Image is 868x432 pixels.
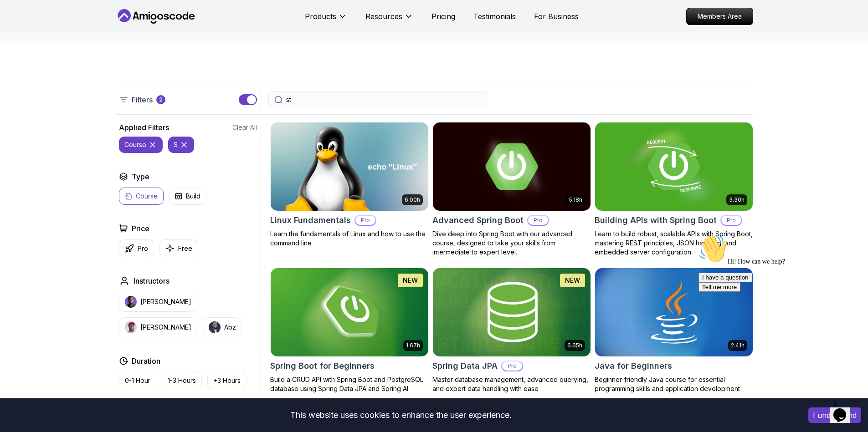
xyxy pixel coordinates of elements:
[595,360,672,372] h2: Java for Beginners
[159,239,198,257] button: Free
[729,196,745,203] p: 3.30h
[125,296,137,308] img: instructor img
[432,122,591,257] a: Advanced Spring Boot card5.18hAdvanced Spring BootProDive deep into Spring Boot with our advanced...
[209,321,221,333] img: instructor img
[213,376,241,385] p: +3 Hours
[4,51,46,61] button: Tell me more
[567,342,582,349] p: 6.65h
[432,268,591,393] a: Spring Data JPA card6.65hNEWSpring Data JPAProMaster database management, advanced querying, and ...
[178,244,192,253] p: Free
[224,323,236,332] p: Abz
[406,342,420,349] p: 1.67h
[4,4,33,33] img: :wave:
[830,396,859,423] iframe: chat widget
[271,122,428,211] img: Linux Fundamentals card
[119,317,197,337] button: instructor img[PERSON_NAME]
[140,297,191,306] p: [PERSON_NAME]
[138,244,148,253] p: Pro
[473,11,516,22] a: Testimonials
[405,196,420,203] p: 6.00h
[403,276,418,285] p: NEW
[119,137,163,153] button: course
[207,372,247,389] button: +3 Hours
[595,375,753,393] p: Beginner-friendly Java course for essential programming skills and application development
[595,268,753,393] a: Java for Beginners card2.41hJava for BeginnersBeginner-friendly Java course for essential program...
[4,4,168,61] div: 👋Hi! How can we help?I have a questionTell me more
[134,275,169,286] h2: Instructors
[132,356,160,366] h2: Duration
[270,229,429,248] p: Learn the fundamentals of Linux and how to use the command line
[119,122,169,133] h2: Applied Filters
[431,11,455,22] a: Pricing
[125,376,150,385] p: 0-1 Hour
[687,8,753,25] p: Members Area
[270,360,375,372] h2: Spring Boot for Beginners
[305,11,347,29] button: Products
[432,214,524,227] h2: Advanced Spring Boot
[534,11,579,22] a: For Business
[119,188,164,205] button: Course
[433,122,591,211] img: Advanced Spring Boot card
[132,223,149,234] h2: Price
[203,317,242,337] button: instructor imgAbz
[270,375,429,393] p: Build a CRUD API with Spring Boot and PostgreSQL database using Spring Data JPA and Spring AI
[721,216,741,225] p: Pro
[132,94,153,105] p: Filters
[365,11,402,22] p: Resources
[140,323,191,332] p: [PERSON_NAME]
[595,214,717,227] h2: Building APIs with Spring Boot
[119,292,197,312] button: instructor img[PERSON_NAME]
[355,216,375,225] p: Pro
[168,376,196,385] p: 1-3 Hours
[595,229,753,257] p: Learn to build robust, scalable APIs with Spring Boot, mastering REST principles, JSON handling, ...
[432,229,591,257] p: Dive deep into Spring Boot with our advanced course, designed to take your skills from intermedia...
[432,360,498,372] h2: Spring Data JPA
[808,407,861,423] button: Accept cookies
[270,268,429,393] a: Spring Boot for Beginners card1.67hNEWSpring Boot for BeginnersBuild a CRUD API with Spring Boot ...
[186,192,200,201] p: Build
[168,137,194,153] button: s
[686,8,753,25] a: Members Area
[119,239,154,257] button: Pro
[595,122,753,211] img: Building APIs with Spring Boot card
[4,42,57,51] button: I have a question
[565,276,580,285] p: NEW
[528,216,548,225] p: Pro
[695,231,859,391] iframe: chat widget
[270,122,429,248] a: Linux Fundamentals card6.00hLinux FundamentalsProLearn the fundamentals of Linux and how to use t...
[270,214,351,227] h2: Linux Fundamentals
[132,171,149,182] h2: Type
[125,321,137,333] img: instructor img
[569,196,582,203] p: 5.18h
[7,405,795,425] div: This website uses cookies to enhance the user experience.
[162,372,202,389] button: 1-3 Hours
[232,123,257,132] button: Clear All
[365,11,413,29] button: Resources
[119,372,156,389] button: 0-1 Hour
[433,268,591,356] img: Spring Data JPA card
[124,140,146,149] p: course
[159,96,163,103] p: 2
[595,268,753,356] img: Java for Beginners card
[595,122,753,257] a: Building APIs with Spring Boot card3.30hBuilding APIs with Spring BootProLearn to build robust, s...
[174,140,178,149] p: s
[432,375,591,393] p: Master database management, advanced querying, and expert data handling with ease
[502,361,522,371] p: Pro
[136,192,158,201] p: Course
[169,188,206,205] button: Build
[271,268,428,356] img: Spring Boot for Beginners card
[286,95,481,104] input: Search Java, React, Spring boot ...
[305,11,336,22] p: Products
[4,27,90,34] span: Hi! How can we help?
